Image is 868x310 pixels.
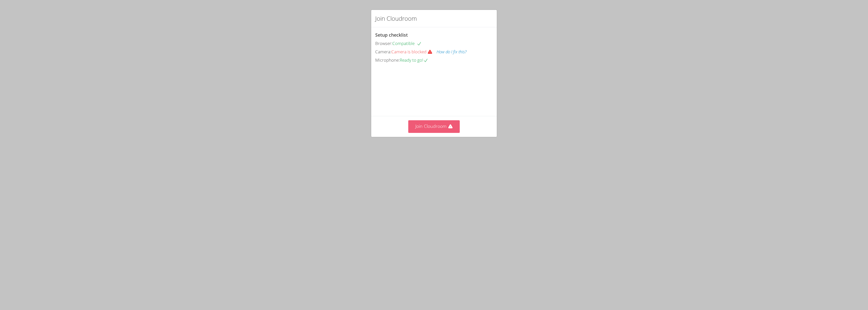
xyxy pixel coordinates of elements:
span: Setup checklist [375,32,408,38]
span: Camera: [375,49,391,55]
h2: Join Cloudroom [375,14,417,23]
button: How do I fix this? [437,48,467,56]
span: Compatible [392,40,422,46]
span: Microphone: [375,57,400,63]
span: Browser: [375,40,392,46]
span: Camera is blocked [391,49,437,55]
span: Ready to go! [400,57,428,63]
button: Join Cloudroom [408,120,460,133]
